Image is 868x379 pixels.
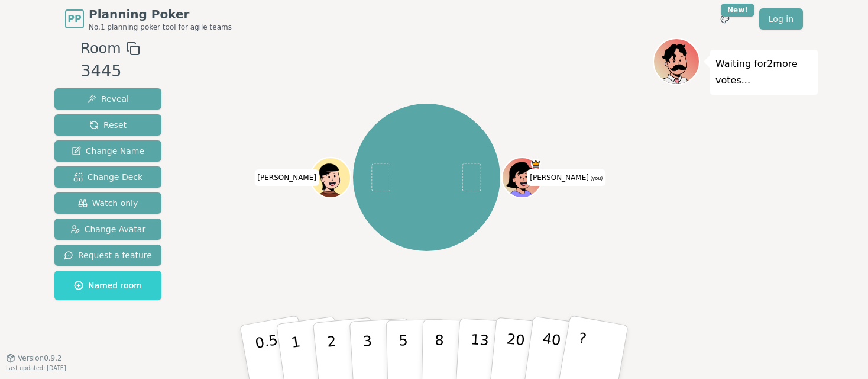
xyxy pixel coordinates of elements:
[64,249,152,261] span: Request a feature
[6,365,66,371] span: Last updated: [DATE]
[80,59,140,83] div: 3445
[54,245,161,266] button: Request a feature
[18,354,62,363] span: Version 0.9.2
[759,8,803,30] a: Log in
[54,219,161,240] button: Change Avatar
[74,280,142,291] span: Named room
[589,176,603,181] span: (you)
[65,6,232,32] a: PPPlanning PokerNo.1 planning poker tool for agile teams
[54,271,161,300] button: Named room
[80,38,121,59] span: Room
[89,23,232,32] span: No.1 planning poker tool for agile teams
[89,119,127,131] span: Reset
[67,12,81,26] span: PP
[72,145,144,157] span: Change Name
[715,56,812,89] p: Waiting for 2 more votes...
[54,88,161,110] button: Reveal
[527,169,605,186] span: Click to change your name
[6,354,62,363] button: Version0.9.2
[70,223,146,235] span: Change Avatar
[54,192,161,214] button: Watch only
[714,8,736,30] button: New!
[89,6,232,23] span: Planning Poker
[73,171,142,183] span: Change Deck
[54,166,161,188] button: Change Deck
[531,159,541,169] span: Natasha is the host
[54,140,161,162] button: Change Name
[54,114,161,136] button: Reset
[87,93,129,105] span: Reveal
[78,197,138,209] span: Watch only
[503,159,541,197] button: Click to change your avatar
[721,4,754,17] div: New!
[254,169,319,186] span: Click to change your name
